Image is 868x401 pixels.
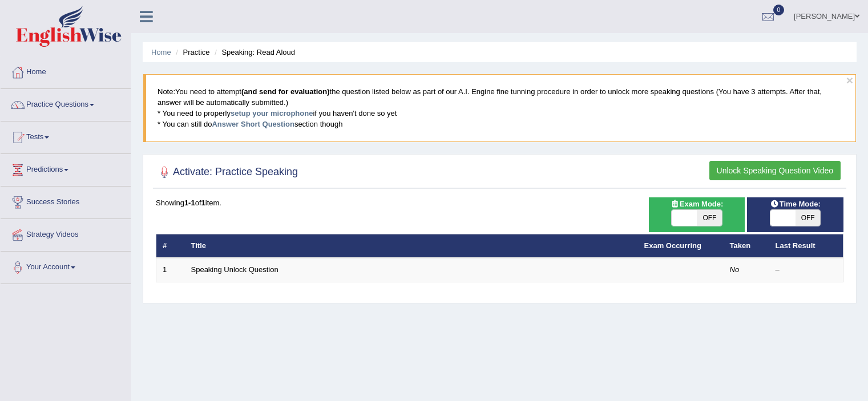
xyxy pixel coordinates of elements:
[1,154,131,183] a: Predictions
[1,252,131,280] a: Your Account
[173,47,209,58] li: Practice
[776,265,837,276] div: –
[773,5,785,15] span: 0
[730,265,740,274] em: No
[156,258,185,282] td: 1
[156,197,843,208] div: Showing of item.
[709,161,841,180] button: Unlock Speaking Question Video
[185,234,638,258] th: Title
[697,210,722,226] span: OFF
[184,199,195,207] b: 1-1
[644,241,701,250] a: Exam Occurring
[212,47,295,58] li: Speaking: Read Aloud
[769,234,843,258] th: Last Result
[1,219,131,248] a: Strategy Videos
[143,74,856,141] blockquote: You need to attempt the question listed below as part of our A.I. Engine fine tunning procedure i...
[231,109,313,118] a: setup your microphone
[1,121,131,150] a: Tests
[201,199,205,207] b: 1
[796,210,821,226] span: OFF
[724,234,769,258] th: Taken
[649,197,745,232] div: Show exams occurring in exams
[846,74,853,86] button: ×
[1,89,131,118] a: Practice Questions
[191,265,278,274] a: Speaking Unlock Question
[158,87,175,96] span: Note:
[212,120,294,128] a: Answer Short Question
[1,56,131,85] a: Home
[666,198,728,210] span: Exam Mode:
[151,48,171,56] a: Home
[156,234,185,258] th: #
[241,87,330,96] b: (and send for evaluation)
[766,198,825,210] span: Time Mode:
[156,164,298,181] h2: Activate: Practice Speaking
[1,187,131,215] a: Success Stories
